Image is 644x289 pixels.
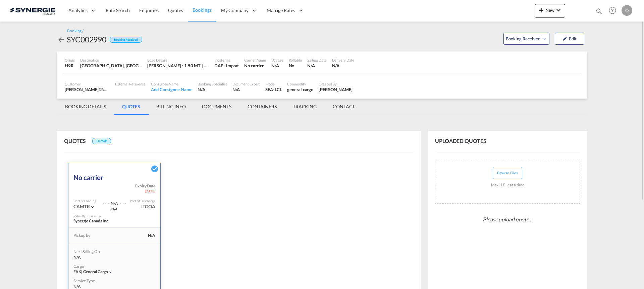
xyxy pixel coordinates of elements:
[109,197,120,207] div: Transit Time Not Available
[554,6,562,14] md-icon: icon-chevron-down
[194,99,239,115] md-tab-item: DOCUMENTS
[491,179,524,191] div: Max. 1 File at a time
[607,5,622,17] div: Help
[7,7,153,14] body: Editor, editor2
[287,81,313,86] div: Commodity
[506,35,541,42] span: Booking Received
[151,86,192,93] div: Add Consignee Name
[232,86,260,93] div: N/A
[271,63,283,69] div: N/A
[147,58,209,63] div: Load Details
[503,33,549,45] button: Open demo menu
[244,63,266,69] div: No carrier
[64,138,91,144] span: QUOTES
[148,99,194,115] md-tab-item: BILLING INFO
[289,58,302,63] div: Rollable
[265,81,282,86] div: Mode
[65,81,110,86] div: Customer
[67,34,106,45] div: SYC002990
[80,63,142,69] div: ITGOA, Genova, Italy, Southern Europe, Europe
[595,7,603,17] div: icon-magnify
[57,99,363,115] md-pagination-wrapper: Use the left and right arrow keys to navigate between tabs
[214,58,239,63] div: Incoterms
[10,3,55,18] img: 1f56c880d42311ef80fc7dca854c8e59.png
[147,63,209,69] div: [PERSON_NAME] : 1.50 MT | Volumetric Wt : 8.20 CBM | Chargeable Wt : 8.20 W/M
[214,63,223,69] div: DAP
[622,5,632,16] div: O
[285,99,325,115] md-tab-item: TRACKING
[595,7,603,15] md-icon: icon-magnify
[57,34,67,45] div: icon-arrow-left
[221,7,249,14] span: My Company
[120,197,126,207] div: . . .
[537,6,545,14] md-icon: icon-plus 400-fg
[99,87,114,92] span: DB Group
[555,33,584,45] button: icon-pencilEdit
[244,58,266,63] div: Carrier Name
[319,81,353,86] div: Created By
[57,36,65,44] md-icon: icon-arrow-left
[325,99,363,115] md-tab-item: CONTACT
[130,198,155,203] div: Port of Discharge
[139,7,159,13] span: Enquiries
[81,269,83,274] span: |
[537,7,562,13] span: New
[73,203,95,210] div: CAMTR
[535,4,565,17] button: icon-plus 400-fgNewicon-chevron-down
[151,81,192,86] div: Consignee Name
[607,5,618,16] span: Help
[115,81,146,86] div: External Reference
[114,99,148,115] md-tab-item: QUOTES
[90,204,95,210] md-icon: icon-chevron-down
[198,86,227,93] div: N/A
[65,63,75,69] div: H9R
[103,197,109,207] div: . . .
[73,198,96,203] div: Port of Loading
[267,7,295,14] span: Manage Rates
[145,189,155,193] span: [DATE]
[73,233,90,239] div: Pickup by
[110,37,142,43] div: Booking Received
[106,7,130,13] span: Rate Search
[90,204,95,209] span: Pickup H9R Port of LoadingCAMTR
[73,214,101,218] div: Rates By
[562,36,567,41] md-icon: icon-pencil
[480,213,535,226] span: Please upload quotes.
[80,58,142,63] div: Destination
[148,233,155,239] div: N/A
[65,58,75,63] div: Origin
[493,167,522,179] button: Browse Files
[332,63,355,69] div: N/A
[73,269,83,274] span: FAK
[108,270,113,275] md-icon: icon-chevron-down
[289,63,302,69] div: No
[57,99,114,115] md-tab-item: BOOKING DETAILS
[67,28,84,34] div: Booking /
[287,86,313,93] div: general cargo
[73,255,109,260] div: N/A
[307,58,327,63] div: Sailing Date
[141,203,155,210] div: ITGOA
[435,137,491,145] span: UPLOADED QUOTES
[135,183,155,189] span: Expiry Date
[168,7,183,13] span: Quotes
[99,207,129,211] div: via Port Not Available
[73,218,141,224] div: Synergie Canada Inc
[65,86,110,93] div: [PERSON_NAME]
[307,63,327,69] div: N/A
[319,86,353,93] div: Daniel Dico
[239,99,285,115] md-tab-item: CONTAINERS
[73,278,100,284] div: Service Type
[193,7,212,13] span: Bookings
[73,264,155,269] div: Cargo
[232,81,260,86] div: Document Expert
[198,81,227,86] div: Booking Specialist
[332,58,355,63] div: Delivery Date
[271,58,283,63] div: Voyage
[265,86,282,93] div: SEA-LCL
[73,167,103,183] div: No carrier
[68,7,88,14] span: Analytics
[73,249,109,255] div: Next Sailing On
[223,63,239,69] div: - import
